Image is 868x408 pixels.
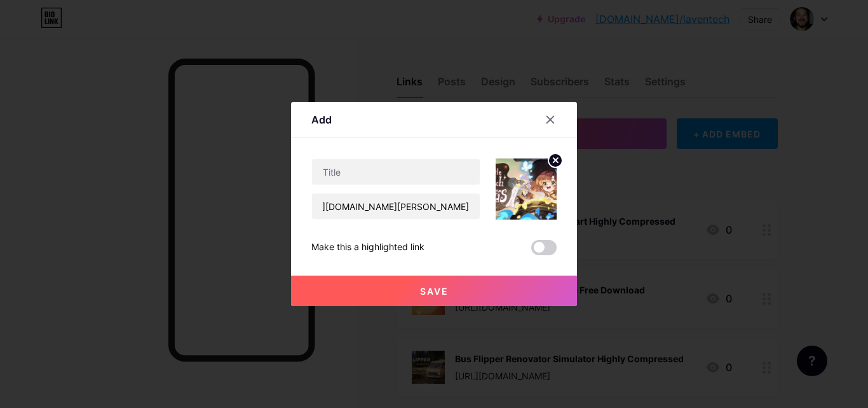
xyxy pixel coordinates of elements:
[496,158,557,220] img: link_thumbnail
[311,112,332,127] div: Add
[420,286,449,297] span: Save
[312,193,480,219] input: URL
[312,159,480,185] input: Title
[291,276,577,306] button: Save
[311,240,424,255] div: Make this a highlighted link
